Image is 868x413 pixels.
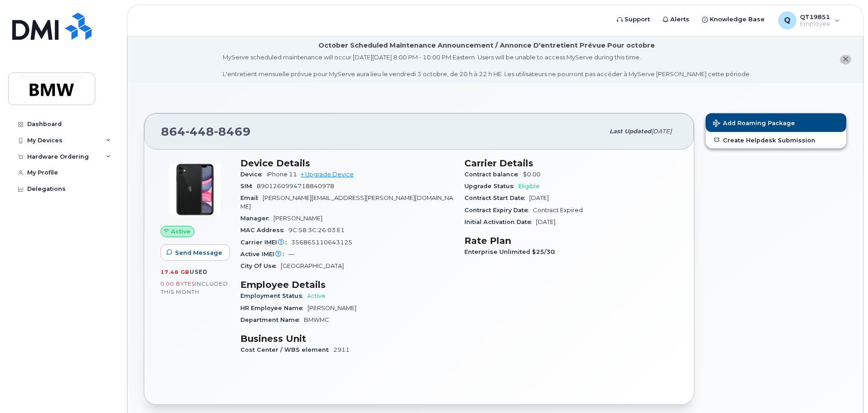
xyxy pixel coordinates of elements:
span: Last updated [610,128,651,135]
button: close notification [840,55,851,64]
span: — [288,251,294,258]
span: Contract balance [464,171,523,178]
span: Contract Expired [533,207,583,214]
span: Email [240,194,263,201]
span: HR Employee Name [240,305,307,311]
span: Contract Expiry Date [464,207,533,214]
img: iPhone_11.jpg [168,162,222,217]
h3: Carrier Details [464,158,678,169]
span: [PERSON_NAME] [307,305,356,311]
button: Send Message [161,244,230,261]
span: 2911 [333,346,350,353]
span: 8469 [214,125,251,138]
span: [GEOGRAPHIC_DATA] [281,262,344,269]
span: included this month [161,280,228,295]
span: Initial Activation Date [464,219,536,225]
span: [DATE] [536,219,556,225]
span: [PERSON_NAME] [273,215,322,222]
h3: Device Details [240,158,454,169]
span: 8901260994718840978 [257,183,334,189]
span: SIM [240,183,257,189]
span: Cost Center / WBS element [240,346,333,353]
span: iPhone 11 [267,171,297,178]
span: Contract Start Date [464,194,529,201]
h3: Employee Details [240,279,454,290]
span: Department Name [240,316,304,323]
span: Add Roaming Package [713,120,795,128]
span: Active [171,227,190,236]
div: October Scheduled Maintenance Announcement / Annonce D'entretient Prévue Pour octobre [318,41,655,50]
span: 0.00 Bytes [161,281,195,287]
span: $0.00 [523,171,541,178]
button: Add Roaming Package [706,113,846,132]
span: 448 [185,125,214,138]
span: 9C:58:3C:26:03:E1 [288,227,345,233]
span: City Of Use [240,262,281,269]
span: MAC Address [240,227,288,233]
h3: Rate Plan [464,235,678,246]
span: Active IMEI [240,251,288,258]
a: Create Helpdesk Submission [706,132,846,148]
iframe: Messenger Launcher [829,374,861,406]
span: 356865110643125 [291,239,352,246]
span: Active [307,292,326,299]
a: + Upgrade Device [301,171,354,178]
span: Manager [240,215,273,222]
span: Employment Status [240,292,307,299]
span: [DATE] [651,128,672,135]
h3: Business Unit [240,333,454,344]
span: Send Message [175,248,222,257]
span: [PERSON_NAME][EMAIL_ADDRESS][PERSON_NAME][DOMAIN_NAME] [240,194,453,209]
span: [DATE] [529,194,549,201]
span: Eligible [518,183,540,189]
span: Carrier IMEI [240,239,291,246]
span: Device [240,171,267,178]
span: BMWMC [304,316,329,323]
span: used [190,268,208,275]
span: Upgrade Status [464,183,518,189]
div: MyServe scheduled maintenance will occur [DATE][DATE] 8:00 PM - 10:00 PM Eastern. Users will be u... [223,53,751,78]
span: 17.48 GB [161,269,190,275]
span: 864 [161,125,251,138]
span: Enterprise Unlimited $25/30 [464,248,560,255]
